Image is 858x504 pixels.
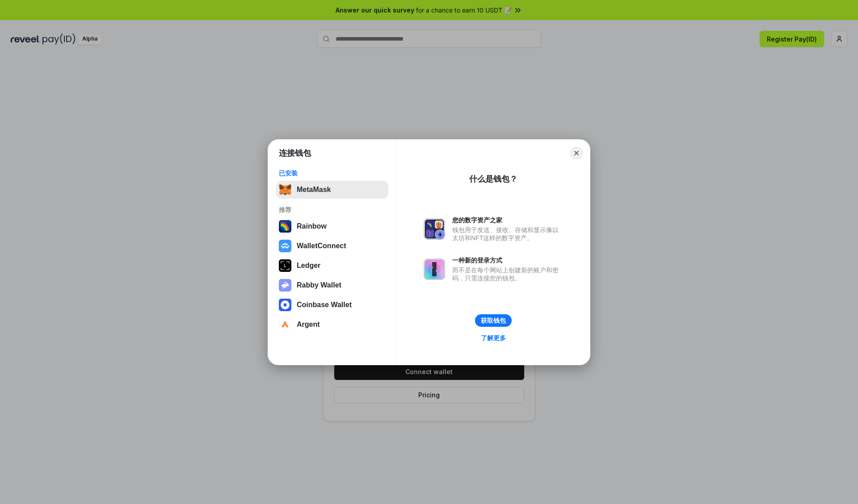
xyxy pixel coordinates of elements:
[276,181,388,199] button: MetaMask
[297,242,346,250] div: WalletConnect
[297,186,331,194] div: MetaMask
[276,257,388,275] button: Ledger
[276,316,388,333] button: Argent
[452,226,563,242] div: 钱包用于发送、接收、存储和显示像以太坊和NFT这样的数字资产。
[297,222,327,230] div: Rainbow
[297,301,352,309] div: Coinbase Wallet
[279,240,291,252] img: svg+xml,%3Csvg%20width%3D%2228%22%20height%3D%2228%22%20viewBox%3D%220%200%2028%2028%22%20fill%3D...
[475,332,511,344] a: 了解更多
[570,147,583,159] button: Close
[469,174,517,184] div: 什么是钱包？
[452,266,563,282] div: 而不是在每个网站上创建新的账户和密码，只需连接您的钱包。
[276,237,388,255] button: WalletConnect
[424,218,445,240] img: svg+xml,%3Csvg%20xmlns%3D%22http%3A%2F%2Fwww.w3.org%2F2000%2Fsvg%22%20fill%3D%22none%22%20viewBox...
[276,217,388,235] button: Rainbow
[279,220,291,233] img: svg+xml,%3Csvg%20width%3D%22120%22%20height%3D%22120%22%20viewBox%3D%220%200%20120%20120%22%20fil...
[279,169,386,177] div: 已安装
[481,317,506,325] div: 获取钱包
[279,148,311,158] h1: 连接钱包
[279,206,386,214] div: 推荐
[481,334,506,342] div: 了解更多
[279,183,291,196] img: svg+xml,%3Csvg%20fill%3D%22none%22%20height%3D%2233%22%20viewBox%3D%220%200%2035%2033%22%20width%...
[279,318,291,331] img: svg+xml,%3Csvg%20width%3D%2228%22%20height%3D%2228%22%20viewBox%3D%220%200%2028%2028%22%20fill%3D...
[279,299,291,311] img: svg+xml,%3Csvg%20width%3D%2228%22%20height%3D%2228%22%20viewBox%3D%220%200%2028%2028%22%20fill%3D...
[297,281,341,289] div: Rabby Wallet
[297,321,320,329] div: Argent
[424,258,445,280] img: svg+xml,%3Csvg%20xmlns%3D%22http%3A%2F%2Fwww.w3.org%2F2000%2Fsvg%22%20fill%3D%22none%22%20viewBox...
[297,262,320,270] div: Ledger
[452,216,563,224] div: 您的数字资产之家
[276,276,388,294] button: Rabby Wallet
[475,314,512,327] button: 获取钱包
[279,279,291,292] img: svg+xml,%3Csvg%20xmlns%3D%22http%3A%2F%2Fwww.w3.org%2F2000%2Fsvg%22%20fill%3D%22none%22%20viewBox...
[452,256,563,264] div: 一种新的登录方式
[276,296,388,314] button: Coinbase Wallet
[279,259,291,272] img: svg+xml,%3Csvg%20xmlns%3D%22http%3A%2F%2Fwww.w3.org%2F2000%2Fsvg%22%20width%3D%2228%22%20height%3...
